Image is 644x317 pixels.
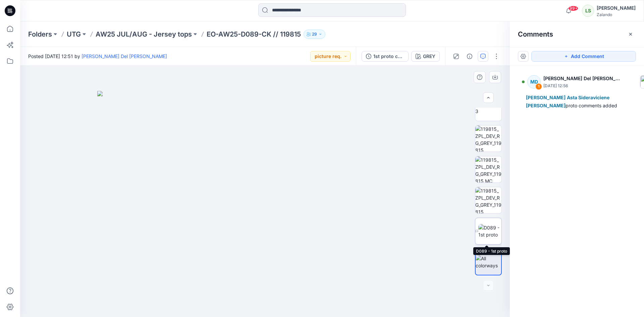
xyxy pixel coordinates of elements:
img: UTG top 3 [475,101,501,115]
div: GREY [423,53,435,60]
button: Add Comment [531,51,636,62]
button: GREY [411,51,440,62]
a: Folders [28,30,52,39]
img: All colorways [476,255,501,269]
img: 119815_ZPL_DEV_RG_GREY_119815 workmaship [475,125,501,152]
div: MD [527,75,541,89]
div: LS [582,5,594,17]
div: 1st proto comments [373,53,404,60]
div: proto comments added [526,94,628,110]
button: 29 [304,30,325,39]
img: 119815_ZPL_DEV_RG_GREY_119815 MC [475,156,501,182]
p: EO-AW25-D089-CK // 119815 [207,30,301,39]
a: UTG [67,30,81,39]
span: Posted [DATE] 12:51 by [28,53,167,60]
img: 119815_ZPL_DEV_RG_GREY_119815 patterns [475,187,501,213]
span: [PERSON_NAME] [526,103,566,108]
div: Zalando [597,12,636,17]
span: 99+ [568,6,578,11]
p: 29 [312,31,317,38]
img: D089 - 1st proto [478,224,501,238]
button: 1st proto comments [362,51,409,62]
span: Asta Sideraviciene [567,95,609,100]
p: [PERSON_NAME] Del [PERSON_NAME] [543,74,621,83]
p: [DATE] 12:56 [543,83,621,89]
div: 1 [535,83,542,90]
div: [PERSON_NAME] [597,4,636,12]
span: [PERSON_NAME] [526,95,566,100]
h2: Comments [518,30,553,38]
a: AW25 JUL/AUG - Jersey tops [96,30,192,39]
a: [PERSON_NAME] Del [PERSON_NAME] [82,53,167,59]
button: Details [464,51,475,62]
